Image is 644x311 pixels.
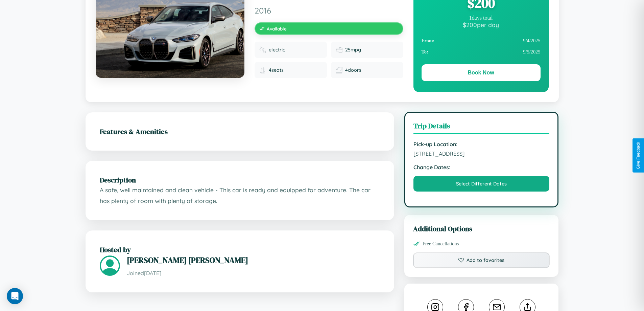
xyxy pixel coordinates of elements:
[336,46,342,53] img: Fuel efficiency
[636,142,641,169] div: Give Feedback
[413,141,550,148] strong: Pick-up Location:
[422,35,541,46] div: 9 / 4 / 2025
[345,67,361,73] span: 4 doors
[100,127,380,136] h2: Features & Amenities
[127,268,380,278] p: Joined [DATE]
[7,288,23,304] div: Open Intercom Messenger
[255,5,403,16] span: 2016
[423,241,459,247] span: Free Cancellations
[422,15,541,21] div: 1 days total
[267,26,287,31] span: Available
[413,121,550,134] h3: Trip Details
[422,21,541,28] div: $ 200 per day
[269,67,284,73] span: 4 seats
[127,254,380,266] h3: [PERSON_NAME] [PERSON_NAME]
[422,64,541,81] button: Book Now
[413,176,550,192] button: Select Different Dates
[345,47,361,53] span: 25 mpg
[100,175,380,185] h2: Description
[259,67,266,73] img: Seats
[422,49,428,55] strong: To:
[422,46,541,58] div: 9 / 5 / 2025
[100,245,380,254] h2: Hosted by
[413,150,550,157] span: [STREET_ADDRESS]
[259,46,266,53] img: Fuel type
[422,38,435,44] strong: From:
[413,164,550,171] strong: Change Dates:
[413,252,550,268] button: Add to favorites
[336,67,342,73] img: Doors
[100,185,380,206] p: A safe, well maintained and clean vehicle - This car is ready and equipped for adventure. The car...
[269,47,285,53] span: electric
[413,224,550,234] h3: Additional Options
